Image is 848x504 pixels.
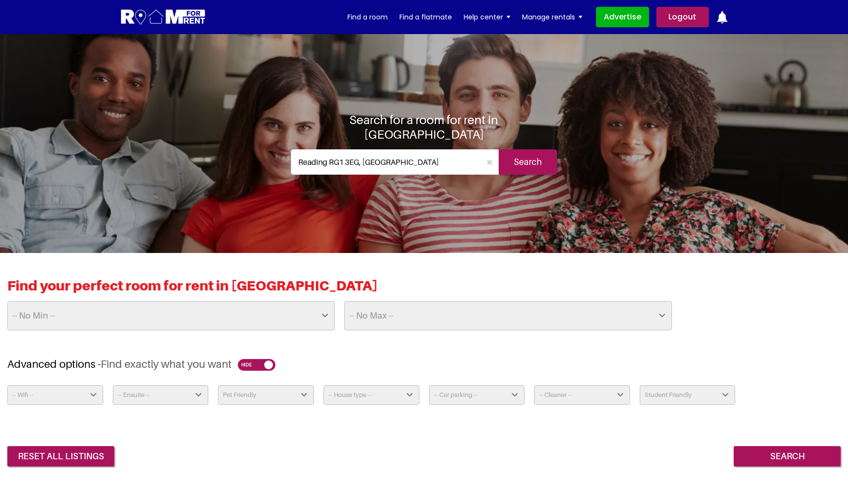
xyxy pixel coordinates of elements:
[7,446,114,467] a: reset all listings
[734,446,841,467] input: Search
[499,149,557,175] input: Search
[399,10,452,24] a: Find a flatmate
[291,149,481,175] input: Where do you want to live. Search by town or postcode
[347,10,388,24] a: Find a room
[7,358,841,371] h3: Advanced options -
[522,10,582,24] a: Manage rentals
[120,8,206,26] img: Logo for Room for Rent, featuring a welcoming design with a house icon and modern typography
[291,112,558,142] h1: Search for a room for rent in [GEOGRAPHIC_DATA]
[464,10,510,24] a: Help center
[716,11,728,23] img: ic-notification
[656,7,709,27] a: Logout
[596,7,649,27] a: Advertise
[7,277,841,301] h2: Find your perfect room for rent in [GEOGRAPHIC_DATA]
[101,358,232,370] span: Find exactly what you want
